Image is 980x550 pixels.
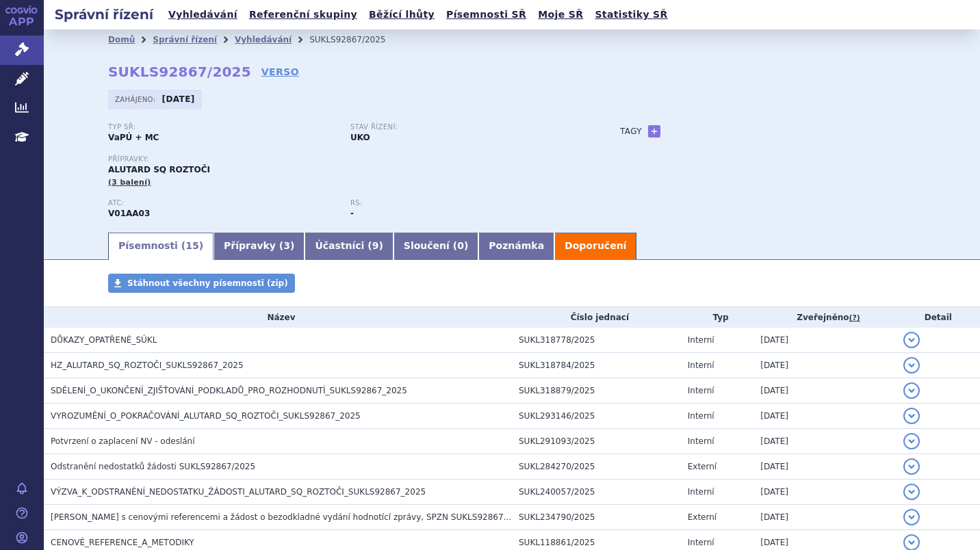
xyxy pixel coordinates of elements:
span: Externí [688,462,717,471]
a: Písemnosti SŘ [442,5,530,24]
td: [DATE] [753,353,896,378]
td: SUKL293146/2025 [512,404,681,429]
p: RS: [350,199,579,207]
td: [DATE] [753,454,896,480]
td: SUKL291093/2025 [512,429,681,454]
span: Interní [688,538,714,547]
span: DŮKAZY_OPATŘENÉ_SÚKL [51,335,157,345]
td: [DATE] [753,505,896,530]
span: 0 [457,240,464,251]
strong: [DATE] [162,94,195,104]
td: [DATE] [753,429,896,454]
span: Interní [688,361,714,370]
span: Externí [688,512,717,522]
button: detail [903,357,920,374]
span: Stáhnout všechny písemnosti (zip) [127,278,288,288]
a: VERSO [261,65,299,79]
span: Interní [688,386,714,395]
a: Doporučení [554,233,636,260]
p: ATC: [108,199,337,207]
a: Přípravky (3) [214,233,305,260]
td: SUKL318879/2025 [512,378,681,404]
td: SUKL318784/2025 [512,353,681,378]
button: detail [903,509,920,525]
span: Interní [688,335,714,345]
h3: Tagy [620,123,642,140]
span: Souhlas s cenovými referencemi a žádost o bezodkladné vydání hodnotící zprávy, SPZN SUKLS92867/2025 [51,512,527,522]
a: Vyhledávání [164,5,242,24]
a: Sloučení (0) [394,233,478,260]
li: SUKLS92867/2025 [309,29,403,50]
span: Interní [688,487,714,497]
th: Typ [681,307,754,328]
span: Interní [688,436,714,446]
p: Stav řízení: [350,123,579,131]
button: detail [903,433,920,449]
span: 15 [185,240,198,251]
td: [DATE] [753,378,896,404]
td: [DATE] [753,328,896,353]
a: Referenční skupiny [245,5,361,24]
th: Název [44,307,512,328]
strong: UKO [350,133,370,142]
a: Správní řízení [153,35,217,44]
span: CENOVÉ_REFERENCE_A_METODIKY [51,538,194,547]
td: [DATE] [753,480,896,505]
td: [DATE] [753,404,896,429]
span: (3 balení) [108,178,151,187]
span: VYROZUMĚNÍ_O_POKRAČOVÁNÍ_ALUTARD_SQ_ROZTOČI_SUKLS92867_2025 [51,411,361,421]
a: Moje SŘ [534,5,587,24]
button: detail [903,332,920,348]
a: Domů [108,35,135,44]
strong: - [350,209,354,218]
h2: Správní řízení [44,5,164,24]
span: 3 [283,240,290,251]
span: Zahájeno: [115,94,158,105]
strong: VaPÚ + MC [108,133,159,142]
a: Účastníci (9) [305,233,393,260]
a: + [648,125,660,137]
td: SUKL318778/2025 [512,328,681,353]
span: Potvrzení o zaplacení NV - odeslání [51,436,195,446]
a: Běžící lhůty [365,5,439,24]
strong: SUKLS92867/2025 [108,64,251,80]
span: ALUTARD SQ ROZTOČI [108,165,210,174]
p: Přípravky: [108,155,593,163]
strong: DOMÁCÍ PRACH, ROZTOČI [108,209,150,218]
abbr: (?) [849,313,860,323]
span: VÝZVA_K_ODSTRANĚNÍ_NEDOSTATKU_ŽÁDOSTI_ALUTARD_SQ_ROZTOČI_SUKLS92867_2025 [51,487,426,497]
button: detail [903,408,920,424]
span: Interní [688,411,714,421]
a: Písemnosti (15) [108,233,214,260]
td: SUKL284270/2025 [512,454,681,480]
td: SUKL240057/2025 [512,480,681,505]
th: Zveřejněno [753,307,896,328]
th: Detail [897,307,980,328]
p: Typ SŘ: [108,123,337,131]
a: Stáhnout všechny písemnosti (zip) [108,274,295,293]
span: SDĚLENÍ_O_UKONČENÍ_ZJIŠŤOVÁNÍ_PODKLADŮ_PRO_ROZHODNUTÍ_SUKLS92867_2025 [51,386,407,395]
a: Poznámka [478,233,554,260]
span: HZ_ALUTARD_SQ_ROZTOČI_SUKLS92867_2025 [51,361,244,370]
button: detail [903,458,920,475]
button: detail [903,382,920,399]
span: Odstranění nedostatků žádosti SUKLS92867/2025 [51,462,255,471]
button: detail [903,484,920,500]
th: Číslo jednací [512,307,681,328]
span: 9 [372,240,379,251]
td: SUKL234790/2025 [512,505,681,530]
a: Vyhledávání [235,35,292,44]
a: Statistiky SŘ [591,5,671,24]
